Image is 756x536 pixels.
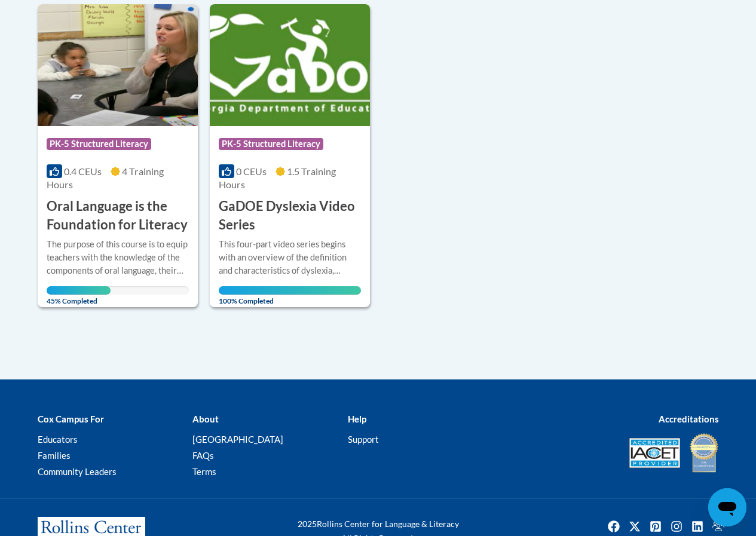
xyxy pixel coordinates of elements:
[219,197,361,234] h3: GaDOE Dyslexia Video Series
[192,434,283,445] a: [GEOGRAPHIC_DATA]
[709,517,728,536] a: Facebook Group
[688,517,707,536] a: Linkedin
[659,414,719,424] b: Accreditations
[38,434,78,445] a: Educators
[210,4,370,126] img: Course Logo
[667,517,686,536] a: Instagram
[210,4,370,307] a: Course LogoPK-5 Structured Literacy0 CEUs1.5 Training Hours GaDOE Dyslexia Video SeriesThis four-...
[38,466,117,477] a: Community Leaders
[219,238,361,277] div: This four-part video series begins with an overview of the definition and characteristics of dysl...
[298,519,317,529] span: 2025
[604,517,623,536] a: Facebook
[64,166,102,177] span: 0.4 CEUs
[38,4,198,126] img: Course Logo
[47,286,111,305] span: 45% Completed
[708,488,746,526] iframe: Button to launch messaging window
[625,517,644,536] a: Twitter
[604,517,623,536] img: Facebook icon
[667,517,686,536] img: Instagram icon
[646,517,665,536] a: Pinterest
[47,197,189,234] h3: Oral Language is the Foundation for Literacy
[192,450,214,461] a: FAQs
[646,517,665,536] img: Pinterest icon
[348,434,379,445] a: Support
[219,286,361,305] span: 100% Completed
[38,414,104,424] b: Cox Campus For
[38,4,198,307] a: Course LogoPK-5 Structured Literacy0.4 CEUs4 Training Hours Oral Language is the Foundation for L...
[38,450,71,461] a: Families
[47,138,151,150] span: PK-5 Structured Literacy
[689,432,719,474] img: IDA® Accredited
[348,414,366,424] b: Help
[236,166,267,177] span: 0 CEUs
[709,517,728,536] img: Facebook group icon
[625,517,644,536] img: Twitter icon
[192,466,216,477] a: Terms
[47,238,189,277] div: The purpose of this course is to equip teachers with the knowledge of the components of oral lang...
[47,286,111,295] div: Your progress
[219,138,323,150] span: PK-5 Structured Literacy
[629,438,680,468] img: Accredited IACET® Provider
[688,517,707,536] img: LinkedIn icon
[192,414,219,424] b: About
[219,286,361,295] div: Your progress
